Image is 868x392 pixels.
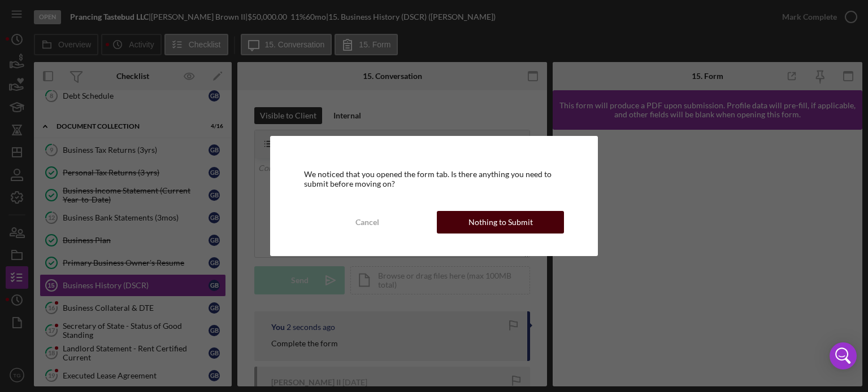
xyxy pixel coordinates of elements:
button: Nothing to Submit [437,211,564,234]
div: We noticed that you opened the form tab. Is there anything you need to submit before moving on? [304,170,565,188]
div: Cancel [355,211,379,234]
div: Open Intercom Messenger [830,342,857,369]
button: Cancel [304,211,431,234]
div: Nothing to Submit [468,211,533,234]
